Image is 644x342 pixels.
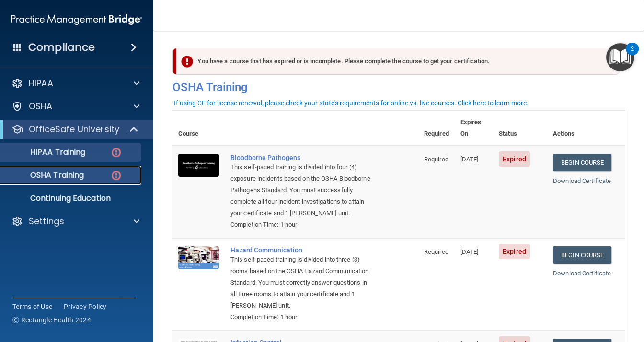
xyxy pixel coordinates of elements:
a: Begin Course [553,246,611,264]
span: Required [424,156,448,163]
a: OfficeSafe University [11,124,139,135]
img: exclamation-circle-solid-danger.72ef9ffc.png [181,56,193,68]
img: PMB logo [11,10,142,29]
th: Status [493,111,547,146]
a: Privacy Policy [64,302,107,311]
th: Expires On [455,111,493,146]
p: HIPAA Training [6,148,85,157]
div: 2 [631,49,634,61]
a: Bloodborne Pathogens [230,154,370,161]
span: [DATE] [460,156,479,163]
p: HIPAA [29,78,53,89]
img: danger-circle.6113f641.png [110,147,122,159]
p: Settings [29,216,64,227]
div: You have a course that has expired or is incomplete. Please complete the course to get your certi... [176,48,620,75]
a: Download Certificate [553,177,611,184]
img: danger-circle.6113f641.png [110,170,122,182]
span: Required [424,248,448,255]
div: This self-paced training is divided into three (3) rooms based on the OSHA Hazard Communication S... [230,254,370,311]
button: If using CE for license renewal, please check your state's requirements for online vs. live cours... [172,98,530,108]
p: Continuing Education [6,194,137,203]
div: Completion Time: 1 hour [230,311,370,323]
p: OfficeSafe University [29,124,119,135]
th: Course [172,111,225,146]
span: Ⓒ Rectangle Health 2024 [12,315,91,325]
a: HIPAA [11,78,139,89]
h4: Compliance [28,41,95,54]
button: Open Resource Center, 2 new notifications [606,43,634,71]
div: If using CE for license renewal, please check your state's requirements for online vs. live cours... [174,100,529,106]
th: Required [418,111,455,146]
p: OSHA [29,101,53,112]
a: Settings [11,216,139,227]
a: OSHA [11,101,139,112]
a: Begin Course [553,154,611,171]
div: This self-paced training is divided into four (4) exposure incidents based on the OSHA Bloodborne... [230,161,370,219]
a: Terms of Use [12,302,52,311]
a: Download Certificate [553,270,611,277]
a: Hazard Communication [230,246,370,254]
span: [DATE] [460,248,479,255]
span: Expired [499,151,530,167]
p: OSHA Training [6,171,84,180]
span: Expired [499,244,530,259]
div: Completion Time: 1 hour [230,219,370,230]
th: Actions [547,111,625,146]
h4: OSHA Training [172,80,625,94]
